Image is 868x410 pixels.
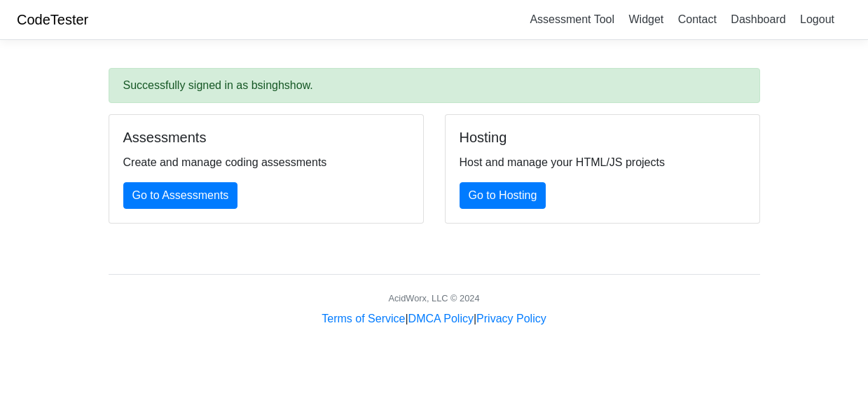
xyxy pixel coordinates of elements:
a: Privacy Policy [476,313,546,324]
a: CodeTester [17,12,88,27]
a: Go to Assessments [123,182,238,209]
h5: Hosting [460,129,745,146]
a: Terms of Service [322,313,405,324]
div: AcidWorx, LLC © 2024 [388,292,479,305]
p: Host and manage your HTML/JS projects [460,154,745,171]
a: DMCA Policy [408,313,474,324]
div: | | [322,310,546,327]
a: Go to Hosting [460,182,546,209]
a: Logout [794,8,840,31]
a: Assessment Tool [524,8,620,31]
a: Contact [673,8,722,31]
p: Create and manage coding assessments [123,154,409,171]
a: Widget [623,8,669,31]
a: Dashboard [725,8,791,31]
h5: Assessments [123,129,409,146]
div: Successfully signed in as bsinghshow. [109,68,760,103]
